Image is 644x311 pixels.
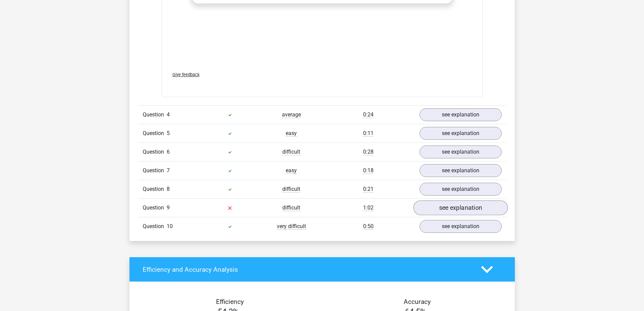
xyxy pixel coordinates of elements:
span: difficult [282,186,300,193]
span: Question [143,204,167,212]
h4: Efficiency [143,298,317,306]
span: 0:11 [363,130,374,137]
span: Question [143,148,167,156]
span: easy [286,130,297,137]
span: 5 [167,130,170,136]
span: 0:28 [363,149,374,155]
a: see explanation [420,146,502,158]
span: difficult [282,204,300,211]
h4: Accuracy [330,298,504,306]
span: Question [143,166,167,175]
span: Question [143,129,167,137]
span: 0:21 [363,186,374,193]
span: difficult [282,149,300,155]
span: Give feedback [172,72,199,77]
span: Question [143,222,167,230]
span: average [282,111,301,118]
span: 0:50 [363,223,374,230]
span: 4 [167,111,170,118]
a: see explanation [420,164,502,177]
span: 7 [167,167,170,174]
span: Question [143,185,167,193]
span: 8 [167,186,170,192]
a: see explanation [420,127,502,140]
a: see explanation [420,108,502,121]
span: 1:02 [363,204,374,211]
span: 9 [167,204,170,211]
span: 0:24 [363,111,374,118]
span: easy [286,167,297,174]
a: see explanation [413,200,507,215]
span: 0:18 [363,167,374,174]
span: very difficult [277,223,306,230]
span: Question [143,111,167,119]
h4: Efficiency and Accuracy Analysis [143,266,471,273]
a: see explanation [420,183,502,196]
a: see explanation [420,220,502,233]
span: 10 [167,223,173,229]
span: 6 [167,149,170,155]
